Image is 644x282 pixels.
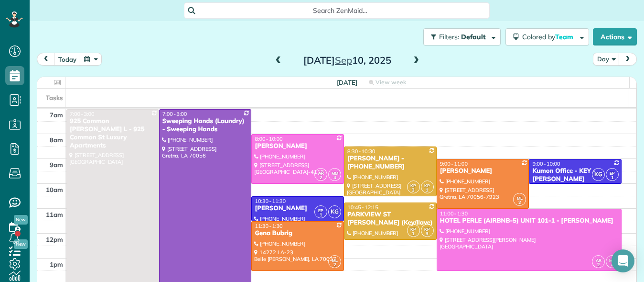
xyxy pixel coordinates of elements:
button: prev [37,53,55,66]
span: 7:00 - 3:00 [162,111,187,117]
span: KG [592,168,605,181]
span: 8am [50,136,63,144]
span: 10:45 - 12:15 [347,204,378,211]
span: KG [328,205,341,218]
small: 3 [408,186,419,195]
small: 2 [329,260,341,270]
div: Sweeping Hands (Laundry) - Sweeping Hands [162,117,249,134]
small: 3 [421,229,433,238]
small: 1 [315,211,327,220]
div: Open Intercom Messenger [612,249,634,272]
span: New [14,215,28,225]
button: Colored byTeam [505,28,589,45]
button: Day [593,53,620,66]
span: ML [332,258,338,263]
a: Filters: Default [419,28,501,45]
div: Kumon Office - KEY - [PERSON_NAME] [532,167,619,183]
span: Tasks [46,94,63,102]
span: 8:30 - 10:30 [347,148,375,155]
span: 8:00 - 10:00 [255,135,282,142]
span: 10am [46,186,63,193]
span: Team [555,33,575,41]
button: next [619,53,637,66]
span: Sep [335,54,352,66]
span: MM [332,170,338,176]
span: Filters: [439,33,459,41]
div: 925 Common [PERSON_NAME] L - 925 Common St Luxury Apartments [69,117,156,150]
button: Actions [593,28,637,45]
span: Default [461,33,486,41]
small: 1 [606,173,618,182]
span: AR [318,170,324,176]
div: Gena Bubrig [254,229,341,237]
small: 1 [421,186,433,195]
span: View week [376,79,406,86]
small: 2 [592,260,604,270]
button: today [54,53,81,66]
button: Filters: Default [423,28,501,45]
span: 10:30 - 11:30 [255,198,286,204]
span: KP [410,183,416,188]
h2: [DATE] 10, 2025 [288,55,407,66]
span: MM [609,258,616,263]
span: 7:00 - 3:00 [70,111,95,117]
span: KP [410,226,416,232]
span: KP [424,226,430,232]
small: 4 [329,173,341,182]
span: 11:30 - 1:30 [255,223,282,229]
span: 11:00 - 1:30 [440,210,468,217]
span: 9am [50,161,63,169]
span: Colored by [522,33,577,41]
small: 4 [606,260,618,270]
span: 12pm [46,236,63,243]
div: PARKVIEW ST [PERSON_NAME] (Key/llave) [347,211,434,227]
span: [DATE] [337,79,357,86]
small: 2 [315,173,327,182]
span: EP [318,208,323,213]
div: [PERSON_NAME] - [PHONE_NUMBER] [347,155,434,171]
small: 2 [514,198,526,207]
small: 1 [408,229,419,238]
span: KP [424,183,430,188]
span: 11am [46,211,63,218]
span: 9:00 - 11:00 [440,160,468,167]
span: ML [517,195,523,201]
span: 1pm [50,260,63,268]
span: 7am [50,111,63,119]
span: AR [596,258,601,263]
div: HOTEL PERLE (AIRBNB-5) UNIT 101-1 - [PERSON_NAME] [440,217,619,225]
div: [PERSON_NAME] [254,142,341,150]
span: 9:00 - 10:00 [532,160,560,167]
span: EP [610,170,615,176]
div: [PERSON_NAME] [440,167,526,175]
div: [PERSON_NAME] [254,204,341,213]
